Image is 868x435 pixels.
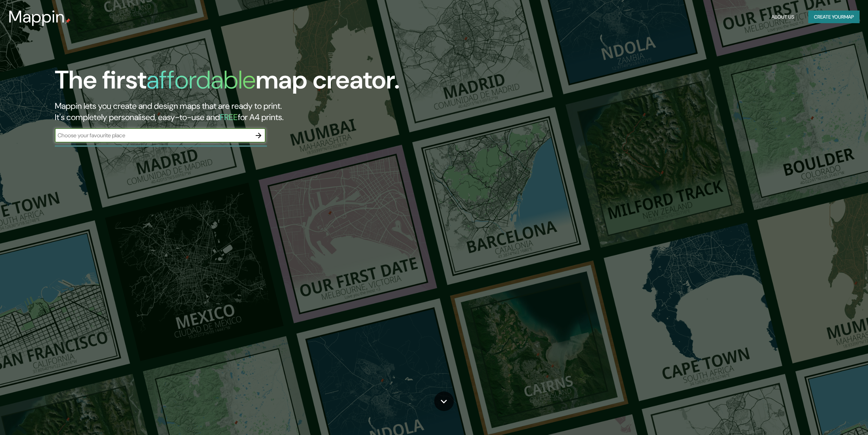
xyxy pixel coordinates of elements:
[8,7,65,27] h3: Mappin
[220,112,238,123] h5: FREE
[146,64,256,96] h1: affordable
[769,11,797,24] button: About Us
[55,131,252,139] input: Choose your favourite place
[65,18,71,24] img: mappin-pin
[55,100,489,123] h2: Mappin lets you create and design maps that are ready to print. It's completely personalised, eas...
[808,11,860,24] button: Create yourmap
[55,65,400,100] h1: The first map creator.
